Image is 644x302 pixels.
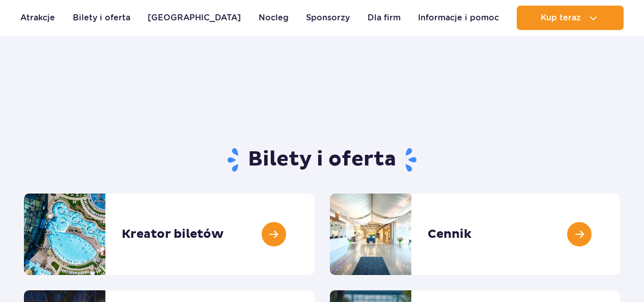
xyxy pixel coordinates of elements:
[148,6,241,30] a: [GEOGRAPHIC_DATA]
[73,6,130,30] a: Bilety i oferta
[368,6,401,30] a: Dla firm
[517,6,624,30] button: Kup teraz
[306,6,350,30] a: Sponsorzy
[20,6,55,30] a: Atrakcje
[541,13,581,22] span: Kup teraz
[418,6,499,30] a: Informacje i pomoc
[259,6,289,30] a: Nocleg
[24,147,620,173] h1: Bilety i oferta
